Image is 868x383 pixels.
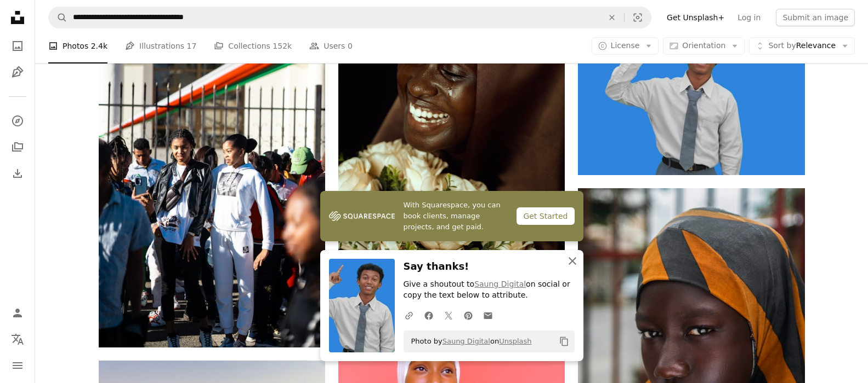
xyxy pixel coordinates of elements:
span: 152k [273,40,292,52]
span: Sort by [768,41,796,50]
a: Illustrations 17 [125,28,196,63]
a: A man in a tie is giving a thumbs up [578,85,804,95]
a: Explore [7,110,29,132]
button: License [592,37,659,55]
a: girl in black and orange striped head scarf in selective focus photography [578,353,804,363]
p: Give a shoutout to on social or copy the text below to attribute. [404,279,575,301]
a: Share over email [478,304,498,326]
span: License [611,41,640,50]
span: Relevance [768,40,836,51]
span: Photo by on [406,333,532,350]
button: Clear [600,7,624,28]
img: file-1747939142011-51e5cc87e3c9 [329,208,395,224]
button: Visual search [625,7,651,28]
button: Sort byRelevance [749,37,855,55]
a: Collections 152k [214,28,292,63]
span: 0 [348,40,353,52]
button: Language [7,328,29,350]
a: Share on Facebook [419,304,439,326]
a: Log in / Sign up [7,302,29,324]
button: Copy to clipboard [555,332,574,351]
a: Get Unsplash+ [660,9,731,26]
span: With Squarespace, you can book clients, manage projects, and get paid. [404,200,508,233]
a: Illustrations [7,61,29,83]
a: A group of people standing in front of a building [99,141,325,151]
h3: Say thanks! [404,259,575,275]
button: Orientation [663,37,745,55]
a: Photos [7,35,29,57]
a: Log in [731,9,767,26]
button: Menu [7,355,29,376]
a: Saung Digital [474,280,526,288]
span: Orientation [682,41,725,50]
a: Users 0 [309,28,353,63]
a: Home — Unsplash [7,7,29,31]
button: Search Unsplash [49,7,67,28]
a: Collections [7,136,29,158]
a: Unsplash [499,337,531,345]
form: Find visuals sitewide [48,7,651,28]
div: Get Started [517,207,574,225]
a: a woman in a brown dress holding a bouquet of flowers [338,79,565,89]
a: With Squarespace, you can book clients, manage projects, and get paid.Get Started [320,191,583,241]
a: Download History [7,163,29,184]
a: Share on Pinterest [458,304,478,326]
img: A man in a tie is giving a thumbs up [578,5,804,175]
a: Share on Twitter [439,304,458,326]
a: Saung Digital [442,337,490,345]
button: Submit an image [776,9,855,26]
span: 17 [187,40,197,52]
